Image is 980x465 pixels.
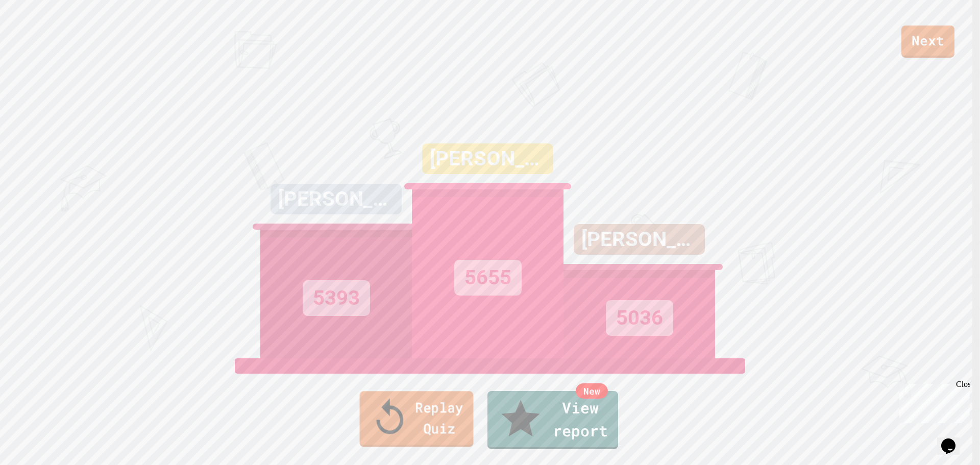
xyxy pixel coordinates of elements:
a: Replay Quiz [360,391,474,447]
div: [PERSON_NAME] [271,184,402,214]
div: Chat with us now!Close [4,4,70,65]
div: [PERSON_NAME] [422,143,553,174]
div: 5393 [303,280,370,316]
a: Next [901,26,954,58]
iframe: chat widget [895,380,970,423]
a: View report [487,391,618,449]
div: [PERSON_NAME] [574,224,705,255]
div: New [576,383,608,399]
div: 5036 [606,300,673,336]
iframe: chat widget [937,424,970,455]
div: 5655 [454,260,522,296]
